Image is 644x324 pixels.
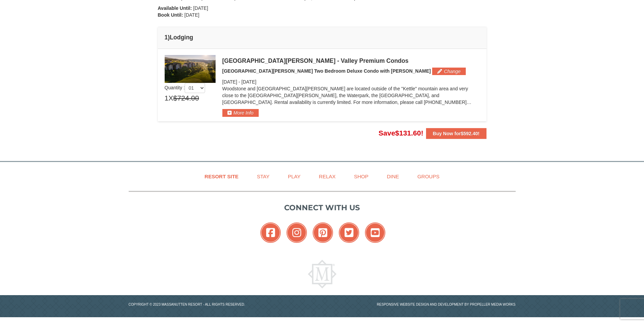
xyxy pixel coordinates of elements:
[168,93,173,103] span: X
[241,79,256,85] span: [DATE]
[158,5,192,11] strong: Available Until:
[238,79,240,85] span: -
[165,34,480,41] h4: 1 Lodging
[165,93,169,103] span: 1
[184,12,199,18] span: [DATE]
[249,169,278,184] a: Stay
[222,68,431,74] span: [GEOGRAPHIC_DATA][PERSON_NAME] Two Bedroom Deluxe Condo with [PERSON_NAME]
[222,109,259,116] button: More Info
[165,85,205,90] span: Quantity :
[193,5,208,11] span: [DATE]
[395,129,421,137] span: $131.60
[379,129,423,137] span: Save !
[433,131,480,136] strong: Buy Now for !
[279,169,309,184] a: Play
[129,202,516,213] p: Connect with us
[124,302,322,307] p: Copyright © 2023 Massanutten Resort - All Rights Reserved.
[409,169,448,184] a: Groups
[461,131,478,136] span: $592.40
[310,169,344,184] a: Relax
[222,57,480,64] div: [GEOGRAPHIC_DATA][PERSON_NAME] - Valley Premium Condos
[196,169,247,184] a: Resort Site
[377,303,516,306] a: Responsive website design and development by Propeller Media Works
[308,260,336,288] img: Massanutten Resort Logo
[173,93,199,103] span: $724.00
[346,169,377,184] a: Shop
[158,12,183,18] strong: Book Until:
[222,79,237,85] span: [DATE]
[432,68,466,75] button: Change
[222,85,480,106] p: Woodstone and [GEOGRAPHIC_DATA][PERSON_NAME] are located outside of the "Kettle" mountain area an...
[426,128,486,139] button: Buy Now for$592.40!
[378,169,407,184] a: Dine
[168,34,170,41] span: )
[165,55,216,83] img: 19219041-4-ec11c166.jpg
